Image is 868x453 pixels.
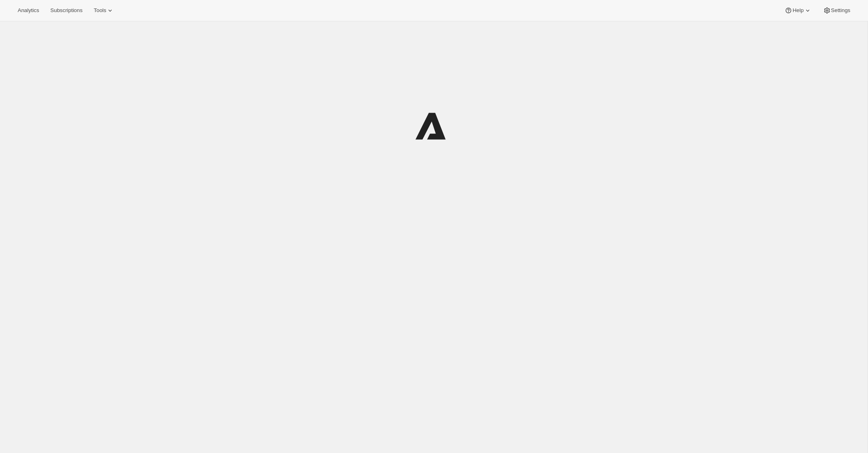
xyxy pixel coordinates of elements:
button: Tools [89,5,119,16]
span: Help [792,7,803,14]
button: Analytics [13,5,44,16]
button: Help [780,5,816,16]
span: Analytics [18,7,39,14]
button: Subscriptions [45,5,87,16]
span: Subscriptions [50,7,82,14]
span: Settings [831,7,850,14]
button: Settings [818,5,855,16]
span: Tools [94,7,106,14]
